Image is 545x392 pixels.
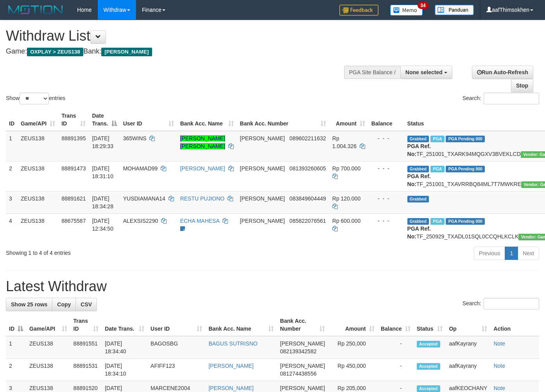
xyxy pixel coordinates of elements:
[332,218,360,224] span: Rp 600.000
[11,301,47,308] span: Show 25 rows
[102,314,147,336] th: Date Trans.: activate to sort column ascending
[430,166,444,172] span: Marked by aafsolysreylen
[240,165,285,172] span: [PERSON_NAME]
[6,246,221,257] div: Showing 1 to 4 of 4 entries
[378,314,414,336] th: Balance: activate to sort column ascending
[123,195,165,202] span: YUSDIAMANA14
[240,195,285,202] span: [PERSON_NAME]
[407,218,429,225] span: Grabbed
[390,5,423,16] img: Button%20Memo.svg
[6,359,26,381] td: 2
[339,5,378,16] img: Feedback.jpg
[493,340,505,347] a: Note
[92,195,113,209] span: [DATE] 18:34:28
[92,135,113,149] span: [DATE] 18:29:33
[371,217,401,225] div: - - -
[328,314,377,336] th: Amount: activate to sort column ascending
[123,218,158,224] span: ALEXSIS2290
[70,359,102,381] td: 88891531
[446,336,490,359] td: aafKayrany
[26,336,70,359] td: ZEUS138
[18,109,58,131] th: Game/API: activate to sort column ascending
[472,66,533,79] a: Run Auto-Refresh
[407,173,431,187] b: PGA Ref. No:
[102,336,147,359] td: [DATE] 18:34:40
[493,363,505,369] a: Note
[378,336,414,359] td: -
[368,109,404,131] th: Balance
[490,314,539,336] th: Action
[27,48,83,56] span: OXPLAY > ZEUS138
[446,218,485,225] span: PGA Pending
[417,341,440,347] span: Accepted
[463,93,539,104] label: Search:
[6,279,539,294] h1: Latest Withdraw
[417,363,440,370] span: Accepted
[6,336,26,359] td: 1
[208,363,253,369] a: [PERSON_NAME]
[418,2,428,9] span: 34
[430,136,444,142] span: Marked by aafsolysreylen
[446,314,490,336] th: Op: activate to sort column ascending
[6,298,52,311] a: Show 25 rows
[407,166,429,172] span: Grabbed
[463,298,539,310] label: Search:
[26,314,70,336] th: Game/API: activate to sort column ascending
[70,336,102,359] td: 88891551
[407,196,429,202] span: Grabbed
[120,109,177,131] th: User ID: activate to sort column ascending
[92,165,113,179] span: [DATE] 18:31:10
[61,165,86,172] span: 88891473
[101,48,152,56] span: [PERSON_NAME]
[280,348,316,354] span: Copy 082139342582 to clipboard
[75,298,97,311] a: CSV
[371,165,401,172] div: - - -
[328,336,377,359] td: Rp 250,000
[180,218,219,224] a: ECHA MAHESA
[6,48,355,55] h4: Game: Bank:
[205,314,277,336] th: Bank Acc. Name: activate to sort column ascending
[147,359,205,381] td: AFIFF123
[511,79,533,92] a: Stop
[20,93,49,104] select: Showentries
[277,314,328,336] th: Bank Acc. Number: activate to sort column ascending
[332,195,360,202] span: Rp 120.000
[6,314,26,336] th: ID: activate to sort column descending
[505,247,518,260] a: 1
[430,218,444,225] span: Marked by aafpengsreynich
[289,218,326,224] span: Copy 085822076561 to clipboard
[208,340,257,347] a: BAGUS SUTRISNO
[92,218,113,232] span: [DATE] 12:34:50
[371,134,401,142] div: - - -
[147,336,205,359] td: BAGOSBG
[147,314,205,336] th: User ID: activate to sort column ascending
[417,385,440,392] span: Accepted
[81,301,92,308] span: CSV
[414,314,446,336] th: Status: activate to sort column ascending
[180,195,225,202] a: RESTU PUJIONO
[378,359,414,381] td: -
[518,247,539,260] a: Next
[6,131,18,161] td: 1
[446,359,490,381] td: aafKayrany
[61,218,86,224] span: 88675587
[344,66,400,79] div: PGA Site Balance /
[6,161,18,191] td: 2
[484,93,539,104] input: Search:
[6,93,65,104] label: Show entries
[407,143,431,157] b: PGA Ref. No:
[240,135,285,141] span: [PERSON_NAME]
[123,135,147,141] span: 365WINS
[89,109,120,131] th: Date Trans.: activate to sort column descending
[280,340,325,347] span: [PERSON_NAME]
[332,135,357,149] span: Rp 1.004.326
[329,109,368,131] th: Amount: activate to sort column ascending
[61,195,86,202] span: 88891621
[237,109,329,131] th: Bank Acc. Number: activate to sort column ascending
[61,135,86,141] span: 88891395
[328,359,377,381] td: Rp 450,000
[123,165,158,172] span: MOHAMAD99
[6,191,18,213] td: 3
[289,165,326,172] span: Copy 081393260605 to clipboard
[18,161,58,191] td: ZEUS138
